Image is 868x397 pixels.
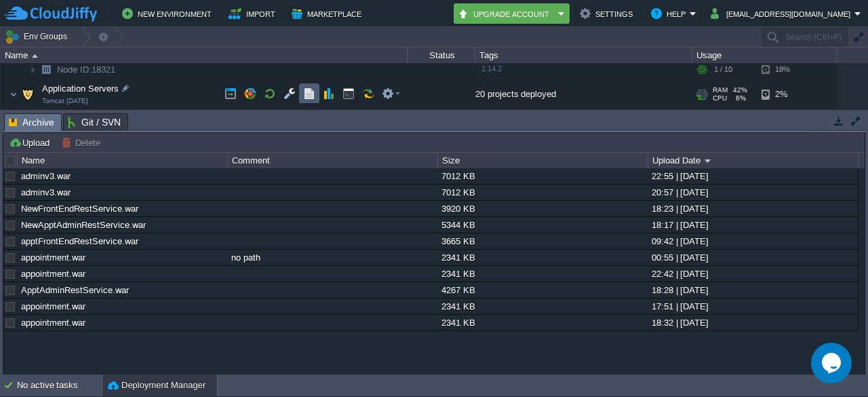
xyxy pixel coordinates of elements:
[21,252,85,263] a: appointment.war
[32,54,38,58] img: AMDAwAAAACH5BAEAAAAALAAAAAABAAEAAAICRAEAOw==
[56,64,117,75] span: 18321
[21,204,138,214] a: NewFrontEndRestService.war
[21,318,85,328] a: appointment.war
[42,97,88,105] span: Tomcat [DATE]
[21,269,85,279] a: appointment.war
[1,48,407,63] div: Name
[122,5,216,22] button: New Environment
[648,282,857,298] div: 18:28 | [DATE]
[733,86,747,94] span: 42%
[438,250,647,265] div: 2341 KB
[21,220,146,230] a: NewApptAdminRestService.war
[648,185,857,200] div: 20:57 | [DATE]
[648,233,857,249] div: 09:42 | [DATE]
[651,5,690,22] button: Help
[438,168,647,184] div: 7012 KB
[693,48,836,63] div: Usage
[481,64,502,73] span: 1.14.2
[56,64,117,75] a: Node ID:18321
[713,86,728,94] span: RAM
[648,168,857,184] div: 22:55 | [DATE]
[648,250,857,265] div: 00:55 | [DATE]
[408,48,475,63] div: Status
[438,299,647,314] div: 2341 KB
[811,343,854,383] iframe: chat widget
[438,282,647,298] div: 4267 KB
[475,81,692,108] div: 20 projects deployed
[649,153,858,168] div: Upload Date
[438,266,647,282] div: 2341 KB
[713,94,727,102] span: CPU
[711,5,854,22] button: [EMAIL_ADDRESS][DOMAIN_NAME]
[21,236,138,246] a: apptFrontEndRestService.war
[439,153,648,168] div: Size
[648,299,857,314] div: 17:51 | [DATE]
[28,59,37,80] img: AMDAwAAAACH5BAEAAAAALAAAAAABAAEAAAICRAEAOw==
[714,59,732,80] div: 1 / 10
[9,136,54,149] button: Upload
[62,136,104,149] button: Delete
[648,266,857,282] div: 22:42 | [DATE]
[438,315,647,330] div: 2341 KB
[229,153,437,168] div: Comment
[438,201,647,216] div: 3920 KB
[57,64,92,75] span: Node ID:
[458,5,554,22] button: Upgrade Account
[438,185,647,200] div: 7012 KB
[21,285,129,295] a: ApptAdminRestService.war
[648,315,857,330] div: 18:32 | [DATE]
[5,27,72,46] button: Env Groups
[648,201,857,216] div: 18:23 | [DATE]
[9,114,54,131] span: Archive
[41,83,121,94] span: Application Servers
[5,5,97,22] img: CloudJiffy
[18,153,227,168] div: Name
[18,81,37,108] img: AMDAwAAAACH5BAEAAAAALAAAAAABAAEAAAICRAEAOw==
[68,114,121,130] span: Git / SVN
[108,379,205,392] button: Deployment Manager
[9,81,18,108] img: AMDAwAAAACH5BAEAAAAALAAAAAABAAEAAAICRAEAOw==
[21,171,71,181] a: adminv3.war
[762,81,806,108] div: 2%
[648,217,857,233] div: 18:17 | [DATE]
[17,375,102,396] div: No active tasks
[580,5,637,22] button: Settings
[41,83,121,94] a: Application ServersTomcat [DATE]
[228,250,437,265] div: no path
[292,5,366,22] button: Marketplace
[438,233,647,249] div: 3665 KB
[438,217,647,233] div: 5344 KB
[229,5,279,22] button: Import
[21,187,71,197] a: adminv3.war
[732,94,746,102] span: 6%
[21,301,85,311] a: appointment.war
[37,59,56,80] img: AMDAwAAAACH5BAEAAAAALAAAAAABAAEAAAICRAEAOw==
[476,48,692,63] div: Tags
[762,59,806,80] div: 18%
